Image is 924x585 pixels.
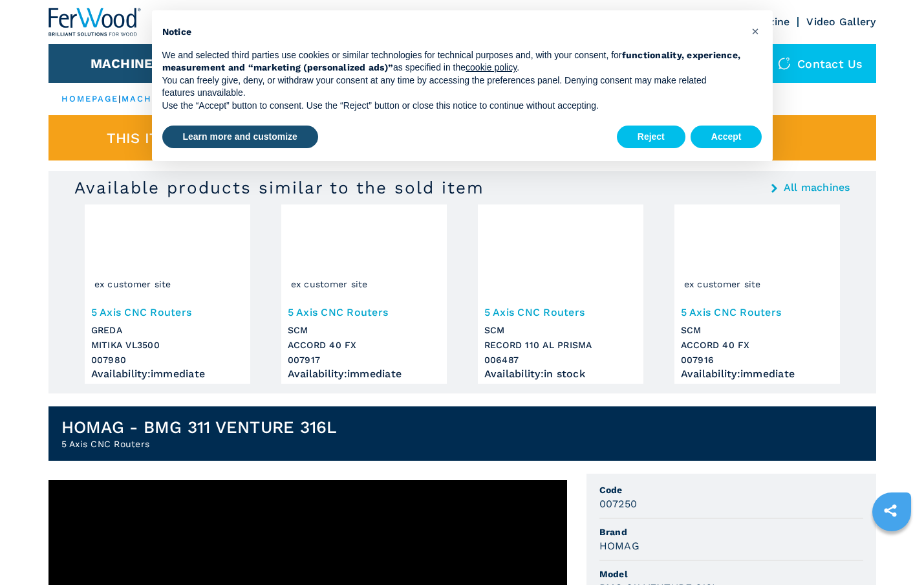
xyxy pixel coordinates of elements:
p: We and selected third parties use cookies or similar technologies for technical purposes and, wit... [162,49,742,74]
h1: HOMAG - BMG 311 VENTURE 316L [61,417,338,437]
a: 5 Axis CNC Routers SCM ACCORD 40 FXex customer site5 Axis CNC RoutersSCMACCORD 40 FX007917Availab... [281,204,447,384]
a: All machines [784,182,850,193]
a: HOMEPAGE [61,94,119,104]
iframe: Chat [869,527,914,575]
h3: 5 Axis CNC Routers [91,305,244,320]
h3: 007250 [599,496,638,511]
button: Accept [691,126,762,149]
span: Brand [599,525,863,538]
a: sharethis [874,494,907,527]
div: Availability : in stock [484,371,637,377]
span: | [118,94,121,104]
a: machines [122,94,177,104]
a: 5 Axis CNC Routers SCM RECORD 110 AL PRISMA5 Axis CNC RoutersSCMRECORD 110 AL PRISMA006487Availab... [478,204,643,384]
h3: 5 Axis CNC Routers [681,305,833,320]
h2: Notice [162,26,742,39]
span: This item is already sold [107,131,312,146]
div: Availability : immediate [288,371,440,377]
p: You can freely give, deny, or withdraw your consent at any time by accessing the preferences pane... [162,74,742,100]
h3: 5 Axis CNC Routers [484,305,637,320]
span: ex customer site [288,274,371,294]
span: Model [599,568,863,580]
button: Learn more and customize [162,126,318,149]
span: × [751,23,759,39]
span: ex customer site [91,274,175,294]
div: Contact us [765,44,876,83]
h3: GREDA MITIKA VL3500 007980 [91,323,244,368]
h3: Available products similar to the sold item [74,177,484,198]
span: Code [599,483,863,496]
button: Close this notice [746,21,766,41]
a: 5 Axis CNC Routers GREDA MITIKA VL3500ex customer site5 Axis CNC RoutersGREDAMITIKA VL3500007980A... [85,204,250,384]
h3: 5 Axis CNC Routers [288,305,440,320]
button: Machines [91,56,162,71]
h3: HOMAG [599,538,639,553]
p: Use the “Accept” button to consent. Use the “Reject” button or close this notice to continue with... [162,100,742,113]
img: Contact us [778,57,791,70]
h3: SCM ACCORD 40 FX 007917 [288,323,440,368]
div: Availability : immediate [681,371,833,377]
button: Reject [617,126,685,149]
h3: SCM RECORD 110 AL PRISMA 006487 [484,323,637,368]
span: ex customer site [681,274,764,294]
h2: 5 Axis CNC Routers [61,437,338,450]
strong: functionality, experience, measurement and “marketing (personalized ads)” [162,50,741,73]
a: 5 Axis CNC Routers SCM ACCORD 40 FXex customer site5 Axis CNC RoutersSCMACCORD 40 FX007916Availab... [674,204,840,384]
a: Video Gallery [806,16,876,28]
div: Availability : immediate [91,371,244,377]
a: cookie policy [466,62,517,72]
h3: SCM ACCORD 40 FX 007916 [681,323,833,368]
img: Ferwood [48,8,142,36]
